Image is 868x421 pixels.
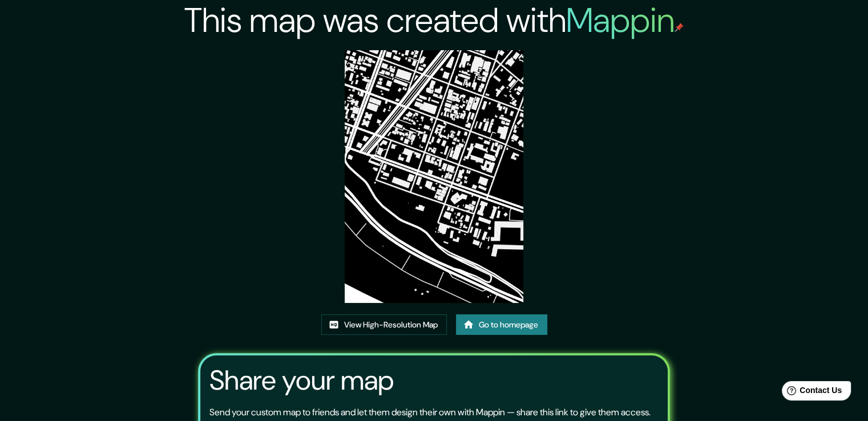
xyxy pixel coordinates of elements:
a: View High-Resolution Map [321,314,447,335]
img: created-map [345,50,523,303]
h3: Share your map [209,365,394,396]
p: Send your custom map to friends and let them design their own with Mappin — share this link to gi... [209,406,651,419]
img: mappin-pin [675,23,684,32]
a: Go to homepage [456,314,547,335]
iframe: Help widget launcher [766,377,855,408]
